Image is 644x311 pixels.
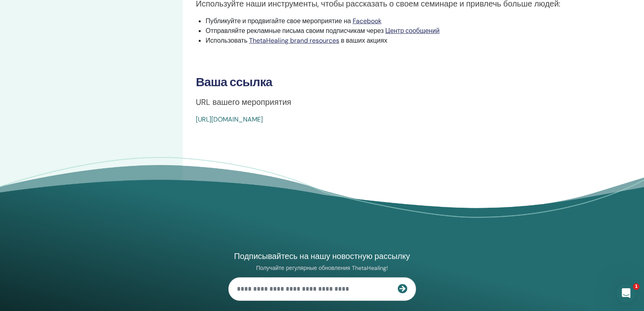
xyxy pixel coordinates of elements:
li: Публикуйте и продвигайте свое мероприятие на [206,16,599,26]
a: Facebook [353,17,382,25]
h4: Подписывайтесь на нашу новостную рассылку [228,251,416,261]
a: ThetaHealing brand resources [249,36,339,45]
li: Отправляйте рекламные письма своим подписчикам через [206,26,599,36]
p: URL вашего мероприятия [196,96,599,108]
a: [URL][DOMAIN_NAME] [196,115,263,124]
li: Использовать в ваших акциях [206,36,599,46]
p: Получайте регулярные обновления ThetaHealing! [228,264,416,272]
iframe: Intercom live chat [616,283,636,303]
a: Центр сообщений [385,26,440,35]
span: 1 [633,283,640,290]
h3: Ваша ссылка [196,75,599,89]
